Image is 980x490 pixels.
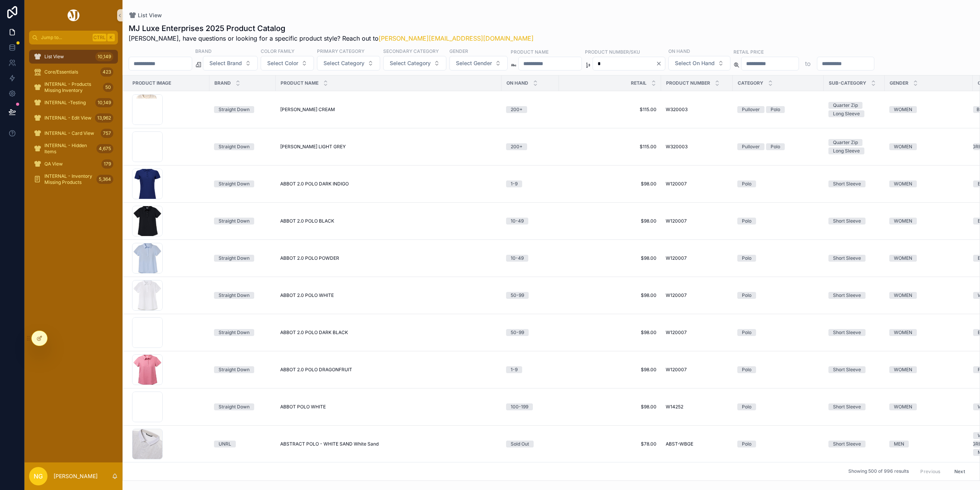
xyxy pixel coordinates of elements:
div: Quarter Zip [833,139,858,146]
span: INTERNAL - Inventory Missing Products [44,173,93,185]
a: Polo [737,329,819,336]
button: Select Button [449,56,508,70]
label: Secondary Category [383,48,439,54]
a: Straight Down [214,255,271,262]
a: WOMEN [889,292,968,299]
a: WOMEN [889,143,968,150]
span: W120007 [666,329,687,336]
a: Short Sleeve [828,441,880,447]
button: Select Button [261,56,314,70]
span: INTERNAL -Testing [44,100,86,106]
a: WOMEN [889,106,968,113]
div: 50 [103,83,113,92]
div: WOMEN [894,366,912,373]
span: INTERNAL - Edit View [44,115,91,121]
a: Polo [737,218,819,225]
span: Sub-Category [829,80,866,86]
a: Straight Down [214,366,271,373]
a: WOMEN [889,329,968,336]
a: 200+ [506,106,554,113]
div: Pullover [742,106,760,113]
div: Polo [742,218,751,225]
a: 100-199 [506,403,554,410]
span: ABBOT 2.0 POLO DRAGONFRUIT [280,367,352,373]
div: Straight Down [219,180,250,187]
div: 10-49 [511,218,524,225]
a: INTERNAL - Hidden Items4,675 [29,142,118,156]
span: ABBOT 2.0 POLO WHITE [280,292,334,298]
button: Select Button [668,56,730,70]
div: 100-199 [511,403,528,410]
div: Long Sleeve [833,110,860,117]
a: $78.00 [563,441,657,447]
div: Short Sleeve [833,441,861,447]
a: Core/Essentials423 [29,65,118,79]
span: Product Image [132,80,171,86]
a: Straight Down [214,143,271,150]
span: K [108,34,114,41]
span: W120007 [666,292,687,298]
label: Color Family [261,48,294,54]
div: WOMEN [894,255,912,262]
a: UNRL [214,441,271,447]
a: List View [129,11,162,19]
a: W120007 [666,329,728,336]
div: Quarter Zip [833,102,858,109]
div: 50-99 [511,292,524,299]
div: Polo [742,255,751,262]
span: $98.00 [563,329,657,336]
a: Straight Down [214,106,271,113]
button: Clear [656,61,665,67]
label: Primary Category [317,48,364,54]
div: 5,364 [96,175,113,184]
a: MEN [889,441,968,447]
label: Gender [449,48,468,54]
a: $98.00 [563,404,657,410]
span: ABBOT 2.0 POLO BLACK [280,218,334,224]
div: Polo [771,106,780,113]
a: Short Sleeve [828,255,880,262]
label: On Hand [668,48,690,54]
div: Polo [742,180,751,187]
a: ABBOT 2.0 POLO DRAGONFRUIT [280,367,497,373]
div: Short Sleeve [833,403,861,410]
span: ABST-WBGE [666,441,693,447]
div: Long Sleeve [833,147,860,154]
p: [PERSON_NAME] [54,472,98,480]
span: W120007 [666,255,687,261]
span: W14252 [666,404,683,410]
a: WOMEN [889,255,968,262]
span: Showing 500 of 996 results [848,469,909,475]
a: Polo [737,366,819,373]
div: Polo [742,403,751,410]
span: $115.00 [563,144,657,150]
div: 50-99 [511,329,524,336]
a: W120007 [666,255,728,261]
a: ABST-WBGE [666,441,728,447]
a: List View10,149 [29,50,118,64]
a: Polo [737,180,819,187]
div: Straight Down [219,403,250,410]
span: Core/Essentials [44,69,78,75]
span: $98.00 [563,181,657,187]
a: Polo [737,403,819,410]
button: Select Button [317,56,380,70]
span: List View [138,11,162,19]
a: Quarter ZipLong Sleeve [828,139,880,154]
div: 757 [101,129,113,138]
span: W120007 [666,367,687,373]
a: Straight Down [214,218,271,225]
a: 1-9 [506,366,554,373]
div: 4,675 [96,144,113,153]
span: $98.00 [563,218,657,224]
a: [PERSON_NAME] LIGHT GREY [280,144,497,150]
span: Brand [214,80,231,86]
a: Short Sleeve [828,218,880,225]
div: Polo [742,292,751,299]
a: ABBOT 2.0 POLO WHITE [280,292,497,298]
div: 423 [100,67,113,77]
a: ABBOT 2.0 POLO DARK BLACK [280,329,497,336]
button: Next [949,465,970,477]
